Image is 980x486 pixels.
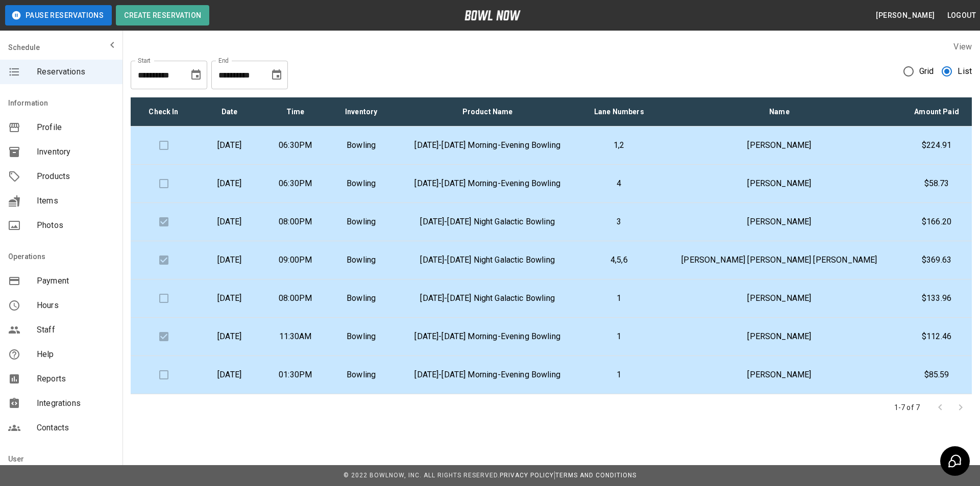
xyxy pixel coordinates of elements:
p: [PERSON_NAME] [PERSON_NAME] [PERSON_NAME] [666,254,893,266]
p: [PERSON_NAME] [666,177,893,190]
p: 1 [589,369,649,381]
th: Date [197,97,262,126]
p: Bowling [336,330,386,343]
p: [DATE] [205,216,254,228]
p: 01:30PM [271,369,320,381]
span: Integrations [37,397,114,410]
th: Name [657,97,901,126]
span: Staff [37,324,114,336]
span: Reservations [37,66,114,78]
p: [PERSON_NAME] [666,330,893,343]
p: $224.91 [910,139,964,151]
p: Bowling [336,139,386,151]
p: 11:30AM [271,330,320,343]
p: Bowling [336,369,386,381]
p: [DATE]-[DATE] Morning-Evening Bowling [402,177,573,190]
span: Inventory [37,146,114,158]
p: Bowling [336,177,386,190]
span: Photos [37,219,114,232]
p: $112.46 [910,330,964,343]
p: [PERSON_NAME] [666,292,893,304]
p: [DATE]-[DATE] Morning-Evening Bowling [402,330,573,343]
p: $166.20 [910,216,964,228]
span: Products [37,170,114,183]
span: Payment [37,275,114,287]
p: [DATE]-[DATE] Night Galactic Bowling [402,254,573,266]
p: [DATE]-[DATE] Morning-Evening Bowling [402,139,573,151]
th: Check In [131,97,197,126]
p: $58.73 [910,177,964,190]
p: [DATE]-[DATE] Night Galactic Bowling [402,292,573,304]
p: [DATE] [205,292,254,304]
p: $85.59 [910,369,964,381]
img: logo [464,10,521,20]
span: Items [37,195,114,207]
span: Help [37,348,114,361]
p: 09:00PM [271,254,320,266]
span: Contacts [37,422,114,434]
p: Bowling [336,292,386,304]
th: Inventory [328,97,394,126]
p: 06:30PM [271,139,320,151]
th: Amount Paid [901,97,972,126]
p: 3 [589,216,649,228]
p: 4,5,6 [589,254,649,266]
th: Lane Numbers [581,97,657,126]
span: Profile [37,121,114,134]
p: 1,2 [589,139,649,151]
p: Bowling [336,216,386,228]
p: [DATE] [205,139,254,151]
th: Product Name [394,97,581,126]
p: [DATE] [205,177,254,190]
p: 06:30PM [271,177,320,190]
button: [PERSON_NAME] [872,6,939,25]
p: 1 [589,292,649,304]
button: Pause Reservations [5,5,112,25]
p: 08:00PM [271,216,320,228]
p: [DATE] [205,330,254,343]
p: [PERSON_NAME] [666,216,893,228]
span: © 2022 BowlNow, Inc. All Rights Reserved. [344,472,500,479]
p: Bowling [336,254,386,266]
button: Choose date, selected date is Aug 31, 2025 [266,65,287,85]
span: Reports [37,373,114,385]
p: 4 [589,177,649,190]
span: Hours [37,299,114,312]
p: [PERSON_NAME] [666,369,893,381]
p: 1-7 of 7 [894,402,920,413]
p: $369.63 [910,254,964,266]
p: 1 [589,330,649,343]
a: Privacy Policy [500,472,554,479]
p: [DATE]-[DATE] Morning-Evening Bowling [402,369,573,381]
p: [DATE]-[DATE] Night Galactic Bowling [402,216,573,228]
a: Terms and Conditions [555,472,636,479]
span: Grid [919,65,934,78]
button: Choose date, selected date is Aug 29, 2025 [186,65,206,85]
button: Create Reservation [116,5,209,25]
p: [DATE] [205,254,254,266]
span: List [958,65,972,78]
p: 08:00PM [271,292,320,304]
th: Time [262,97,328,126]
p: [PERSON_NAME] [666,139,893,151]
p: $133.96 [910,292,964,304]
label: View [953,42,972,52]
button: Logout [943,6,980,25]
p: [DATE] [205,369,254,381]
